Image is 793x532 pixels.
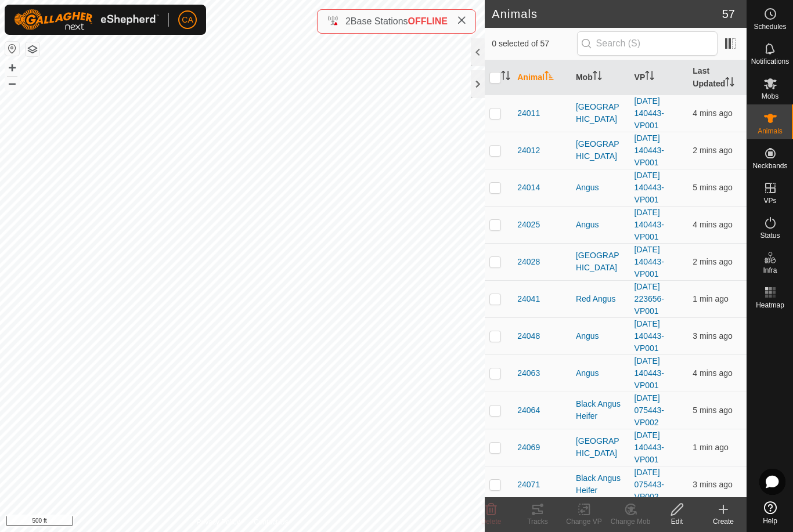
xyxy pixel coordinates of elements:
input: Search (S) [577,31,718,56]
div: Red Angus [576,293,625,305]
span: 20 Aug 2025 at 4:42 am [693,257,732,266]
span: 57 [722,5,735,23]
p-sorticon: Activate to sort [725,79,734,88]
div: Angus [576,219,625,231]
div: [GEOGRAPHIC_DATA] [576,138,625,162]
span: 24028 [517,256,540,268]
span: Schedules [754,23,786,30]
span: 20 Aug 2025 at 4:41 am [693,480,732,489]
a: [DATE] 075443-VP002 [635,468,664,501]
span: Neckbands [752,162,787,169]
span: 20 Aug 2025 at 4:42 am [693,146,732,155]
div: Create [700,516,747,527]
button: – [5,76,19,90]
a: [DATE] 140443-VP001 [635,319,664,353]
span: 24069 [517,441,540,454]
a: [DATE] 140443-VP001 [635,245,664,278]
a: [DATE] 140443-VP001 [635,430,664,464]
span: 20 Aug 2025 at 4:40 am [693,368,732,378]
th: Animal [513,60,571,95]
span: 24064 [517,404,540,417]
button: Reset Map [5,42,19,56]
p-sorticon: Activate to sort [645,73,654,82]
button: + [5,61,19,75]
span: 20 Aug 2025 at 4:42 am [693,331,732,341]
a: [DATE] 075443-VP002 [635,393,664,427]
span: Notifications [751,58,789,65]
p-sorticon: Activate to sort [545,73,554,82]
th: Last Updated [688,60,747,95]
span: 24025 [517,219,540,231]
span: 24063 [517,367,540,379]
p-sorticon: Activate to sort [593,73,602,82]
a: Contact Us [254,517,288,527]
span: 20 Aug 2025 at 4:40 am [693,220,732,229]
div: Black Angus Heifer [576,472,625,497]
a: Help [747,497,793,529]
div: Edit [654,516,700,527]
span: 20 Aug 2025 at 4:43 am [693,443,728,452]
p-sorticon: Activate to sort [501,73,510,82]
div: Angus [576,367,625,379]
span: 20 Aug 2025 at 4:43 am [693,294,728,303]
a: [DATE] 140443-VP001 [635,133,664,167]
th: VP [630,60,689,95]
div: Angus [576,330,625,342]
div: [GEOGRAPHIC_DATA] [576,101,625,125]
button: Map Layers [26,42,39,56]
img: Gallagher Logo [14,9,159,30]
span: Help [763,517,777,524]
div: Tracks [514,516,561,527]
span: Heatmap [756,302,784,309]
span: Base Stations [351,16,408,26]
span: 24041 [517,293,540,305]
span: Infra [763,267,777,274]
div: [GEOGRAPHIC_DATA] [576,249,625,274]
span: Delete [481,517,502,526]
span: 0 selected of 57 [492,38,576,50]
th: Mob [571,60,630,95]
a: Privacy Policy [197,517,240,527]
div: [GEOGRAPHIC_DATA] [576,435,625,459]
span: 24011 [517,107,540,120]
div: Change Mob [607,516,654,527]
a: [DATE] 140443-VP001 [635,171,664,204]
span: 20 Aug 2025 at 4:40 am [693,108,732,118]
span: Status [760,232,780,239]
span: CA [182,14,193,26]
span: 24071 [517,479,540,491]
span: Mobs [762,93,778,100]
a: [DATE] 140443-VP001 [635,96,664,130]
div: Change VP [561,516,607,527]
span: OFFLINE [408,16,448,26]
span: VPs [763,197,776,204]
a: [DATE] 140443-VP001 [635,356,664,390]
a: [DATE] 140443-VP001 [635,208,664,241]
h2: Animals [492,7,722,21]
span: 24012 [517,144,540,157]
span: 24048 [517,330,540,342]
div: Angus [576,182,625,194]
span: 20 Aug 2025 at 4:39 am [693,406,732,415]
span: 2 [345,16,351,26]
span: 24014 [517,182,540,194]
div: Black Angus Heifer [576,398,625,422]
span: 20 Aug 2025 at 4:39 am [693,183,732,192]
span: Animals [758,128,783,135]
a: [DATE] 223656-VP001 [635,282,664,316]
